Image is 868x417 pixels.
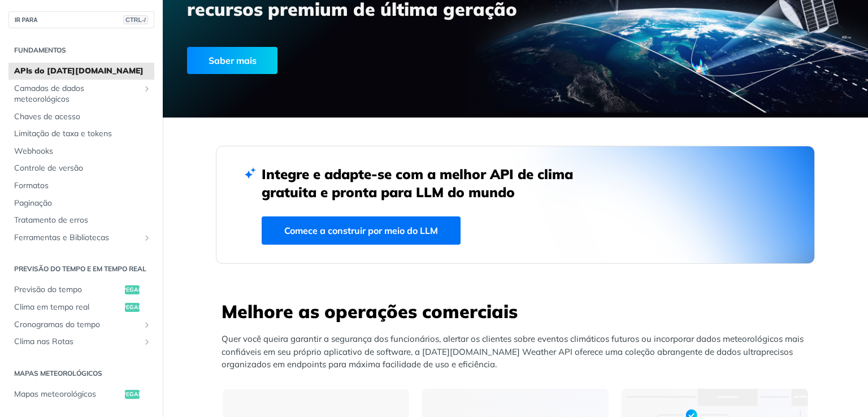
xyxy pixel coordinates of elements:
a: Limitação de taxa e tokens [8,125,154,142]
a: Controle de versão [8,160,154,177]
font: Ferramentas e Bibliotecas [14,232,109,242]
a: Previsão do tempopegar [8,281,154,298]
font: Camadas de dados meteorológicos [14,83,84,105]
button: Mostrar subpáginas para Cronogramas do Tempo [142,320,151,329]
font: Controle de versão [14,163,83,173]
font: Melhore as operações comerciais [222,300,518,323]
font: pegar [122,390,142,398]
font: Comece a construir por meio do LLM [284,225,438,236]
font: Clima nas Rotas [14,336,73,346]
a: Camadas de dados meteorológicosMostrar subpáginas para Camadas de Dados Meteorológicos [8,80,154,108]
a: Tratamento de erros [8,212,154,229]
font: Cronogramas do tempo [14,319,100,329]
a: Clima em tempo realpegar [8,299,154,316]
a: Cronogramas do tempoMostrar subpáginas para Cronogramas do Tempo [8,316,154,333]
font: Mapas meteorológicos [14,369,102,377]
button: Mostrar subpáginas para Clima em Rotas [142,337,151,346]
font: CTRL-/ [125,16,146,23]
font: Integre e adapte-se com a melhor API de clima gratuita e pronta para LLM do mundo [262,166,573,201]
font: Formatos [14,180,49,190]
font: Tratamento de erros [14,215,88,225]
a: Comece a construir por meio do LLM [262,216,461,245]
a: Ferramentas e BibliotecasMostrar subpáginas para Ferramentas e Bibliotecas [8,229,154,246]
font: Chaves de acesso [14,111,80,121]
font: Limitação de taxa e tokens [14,128,112,138]
font: Previsão do tempo e em tempo real [14,264,146,273]
a: Chaves de acesso [8,108,154,125]
font: IR PARA [15,17,37,23]
font: pegar [122,286,142,293]
a: Mapas meteorológicospegar [8,386,154,403]
font: pegar [122,303,142,311]
a: Clima nas RotasMostrar subpáginas para Clima em Rotas [8,333,154,350]
a: Formatos [8,177,154,194]
font: Paginação [14,198,52,208]
button: Mostrar subpáginas para Ferramentas e Bibliotecas [142,233,151,242]
a: APIs do [DATE][DOMAIN_NAME] [8,63,154,80]
a: Saber mais [187,47,459,74]
a: Webhooks [8,143,154,160]
a: Paginação [8,195,154,212]
button: IR PARACTRL-/ [8,11,154,28]
font: Fundamentos [14,46,66,54]
font: Webhooks [14,146,53,156]
font: APIs do [DATE][DOMAIN_NAME] [14,66,144,76]
font: Clima em tempo real [14,302,89,312]
button: Mostrar subpáginas para Camadas de Dados Meteorológicos [142,84,151,93]
font: Saber mais [209,55,257,66]
font: Quer você queira garantir a segurança dos funcionários, alertar os clientes sobre eventos climáti... [222,333,804,370]
font: Mapas meteorológicos [14,389,96,399]
font: Previsão do tempo [14,284,82,294]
